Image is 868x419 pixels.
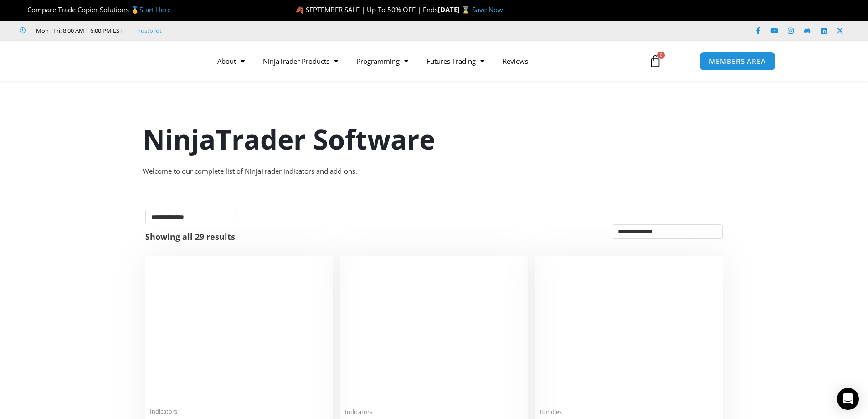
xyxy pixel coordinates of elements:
[135,25,162,36] a: Trustpilot
[345,260,523,402] img: Account Risk Manager
[540,260,718,403] img: Accounts Dashboard Suite
[34,25,123,36] span: Mon - Fri: 8:00 AM – 6:00 PM EST
[150,408,328,415] span: Indicators
[635,48,675,74] a: 0
[438,5,472,14] strong: [DATE] ⌛
[657,52,665,59] span: 0
[347,51,417,72] a: Programming
[345,408,523,416] span: Indicators
[20,6,27,13] img: 🏆
[208,51,638,72] nav: Menu
[139,5,171,14] a: Start Here
[493,51,537,72] a: Reviews
[150,260,328,402] img: Duplicate Account Actions
[254,51,347,72] a: NinjaTrader Products
[472,5,503,14] a: Save Now
[92,45,190,78] img: LogoAI | Affordable Indicators – NinjaTrader
[295,5,438,14] span: 🍂 SEPTEMBER SALE | Up To 50% OFF | Ends
[143,165,726,178] div: Welcome to our complete list of NinjaTrader indicators and add-ons.
[612,224,723,239] select: Shop order
[208,51,254,72] a: About
[143,120,726,158] h1: NinjaTrader Software
[709,58,766,65] span: MEMBERS AREA
[699,52,776,71] a: MEMBERS AREA
[837,388,859,410] div: Open Intercom Messenger
[145,233,235,241] p: Showing all 29 results
[20,5,171,14] span: Compare Trade Copier Solutions 🥇
[540,408,718,416] span: Bundles
[417,51,493,72] a: Futures Trading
